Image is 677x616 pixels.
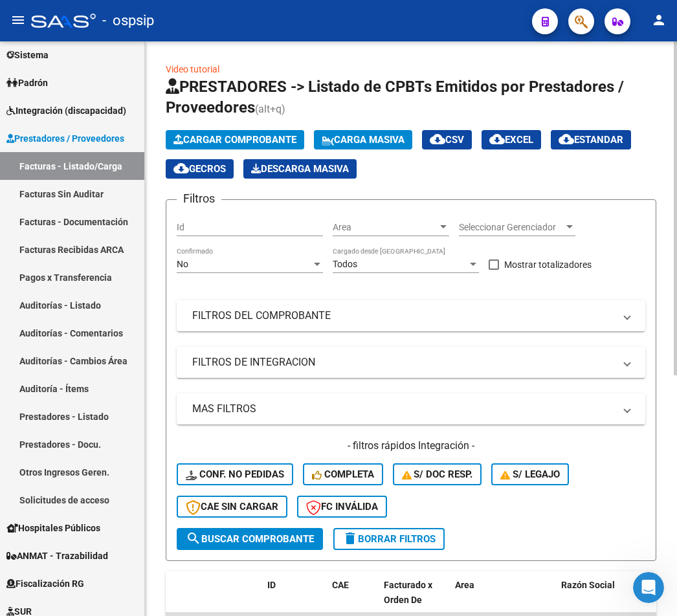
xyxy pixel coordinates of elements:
[333,528,445,550] button: Borrar Filtros
[297,496,387,518] button: FC Inválida
[384,580,432,605] span: Facturado x Orden De
[459,222,564,233] span: Seleccionar Gerenciador
[6,577,84,591] span: Fiscalización RG
[166,159,234,179] button: Gecros
[243,159,357,179] button: Descarga Masiva
[177,347,645,378] mat-expansion-panel-header: FILTROS DE INTEGRACION
[6,76,48,90] span: Padrón
[651,12,667,28] mat-icon: person
[6,48,49,62] span: Sistema
[177,259,188,269] span: No
[177,190,221,208] h3: Filtros
[192,355,614,369] mat-panel-title: FILTROS DE INTEGRACION
[6,104,126,118] span: Integración (discapacidad)
[177,496,287,518] button: CAE SIN CARGAR
[186,468,284,480] span: Conf. no pedidas
[489,131,505,147] mat-icon: cloud_download
[192,309,614,323] mat-panel-title: FILTROS DEL COMPROBANTE
[332,580,349,590] span: CAE
[314,130,412,149] button: Carga Masiva
[491,463,569,485] button: S/ legajo
[173,163,226,175] span: Gecros
[192,402,614,416] mat-panel-title: MAS FILTROS
[166,78,624,116] span: PRESTADORES -> Listado de CPBTs Emitidos por Prestadores / Proveedores
[393,463,482,485] button: S/ Doc Resp.
[173,160,189,176] mat-icon: cloud_download
[6,549,108,563] span: ANMAT - Trazabilidad
[430,134,464,146] span: CSV
[6,131,124,146] span: Prestadores / Proveedores
[177,300,645,331] mat-expansion-panel-header: FILTROS DEL COMPROBANTE
[551,130,631,149] button: Estandar
[559,134,623,146] span: Estandar
[633,572,664,603] iframe: Intercom live chat
[186,501,278,512] span: CAE SIN CARGAR
[186,531,201,546] mat-icon: search
[312,468,374,480] span: Completa
[333,222,438,233] span: Area
[482,130,541,149] button: EXCEL
[166,130,304,149] button: Cargar Comprobante
[342,531,358,546] mat-icon: delete
[6,521,100,535] span: Hospitales Públicos
[342,533,436,545] span: Borrar Filtros
[500,468,560,480] span: S/ legajo
[177,393,645,424] mat-expansion-panel-header: MAS FILTROS
[267,580,276,590] span: ID
[177,439,645,453] h4: - filtros rápidos Integración -
[102,6,154,35] span: - ospsip
[422,130,472,149] button: CSV
[173,134,296,146] span: Cargar Comprobante
[561,580,615,590] span: Razón Social
[166,64,219,74] a: Video tutorial
[402,468,473,480] span: S/ Doc Resp.
[489,134,533,146] span: EXCEL
[504,257,592,272] span: Mostrar totalizadores
[251,163,349,175] span: Descarga Masiva
[177,463,293,485] button: Conf. no pedidas
[455,580,474,590] span: Area
[243,159,357,179] app-download-masive: Descarga masiva de comprobantes (adjuntos)
[322,134,405,146] span: Carga Masiva
[186,533,314,545] span: Buscar Comprobante
[306,501,378,512] span: FC Inválida
[303,463,383,485] button: Completa
[333,259,357,269] span: Todos
[177,528,323,550] button: Buscar Comprobante
[430,131,445,147] mat-icon: cloud_download
[559,131,574,147] mat-icon: cloud_download
[255,103,285,115] span: (alt+q)
[10,12,26,28] mat-icon: menu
